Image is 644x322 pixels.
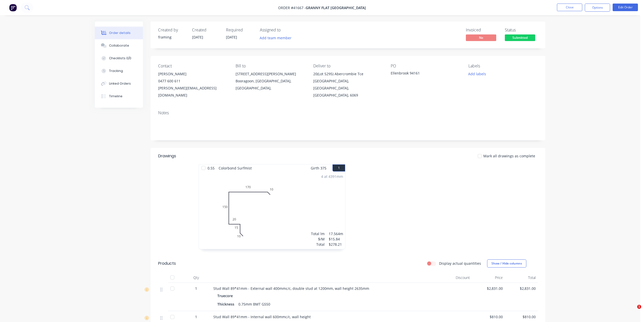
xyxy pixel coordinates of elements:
[236,300,272,308] div: 0.75mm BMT G550
[158,78,227,85] div: 0477 600 611
[507,314,536,319] span: $810.00
[505,28,538,32] div: Status
[226,35,237,40] span: [DATE]
[257,34,294,41] button: Add team member
[236,70,305,78] div: [STREET_ADDRESS][PERSON_NAME]
[158,260,176,267] div: Products
[9,4,17,11] img: Factory
[236,78,305,92] div: Booragoon, [GEOGRAPHIC_DATA], [GEOGRAPHIC_DATA],
[192,28,220,32] div: Created
[439,273,472,283] div: Discount
[109,69,123,73] div: Tracking
[158,70,227,78] div: [PERSON_NAME]
[391,64,460,68] div: PO
[278,5,306,10] span: Order #41667 -
[637,305,641,309] span: 1
[109,81,131,86] div: Linked Orders
[205,164,217,172] span: 0.55
[109,31,131,35] div: Order details
[466,34,496,41] span: No
[95,65,143,77] button: Tracking
[505,34,535,41] span: Submitted
[158,28,186,32] div: Created by
[226,28,254,32] div: Required
[109,94,122,99] div: Timeline
[311,242,325,247] div: Total
[483,153,535,159] span: Mark all drawings as complete
[487,259,526,268] button: Show / Hide columns
[391,70,454,78] div: Ellenbrook 94161
[213,314,311,319] span: Stud Wall 89*41mm - Internal wall 600mmc/c, wall height
[195,314,197,319] span: 1
[95,90,143,103] button: Timeline
[95,77,143,90] button: Linked Orders
[109,56,131,61] div: Checklists 0/0
[329,242,343,247] div: $278.21
[474,314,503,319] span: $810.00
[311,164,326,172] span: Girth 375
[158,110,538,115] div: Notes
[217,300,236,308] div: Thickness
[158,85,227,99] div: [PERSON_NAME][EMAIL_ADDRESS][DOMAIN_NAME]
[217,164,254,172] span: Colorbond Surfmist
[306,5,366,10] span: Granny Flat [GEOGRAPHIC_DATA]
[236,64,305,68] div: Bill to
[236,70,305,92] div: [STREET_ADDRESS][PERSON_NAME]Booragoon, [GEOGRAPHIC_DATA], [GEOGRAPHIC_DATA],
[158,70,227,99] div: [PERSON_NAME]0477 600 611[PERSON_NAME][EMAIL_ADDRESS][DOMAIN_NAME]
[313,70,383,99] div: 20(Lot 5295) Abercrombie Tce[GEOGRAPHIC_DATA], [GEOGRAPHIC_DATA], [GEOGRAPHIC_DATA], 6069
[627,305,639,317] iframe: Intercom live chat
[192,35,203,40] span: [DATE]
[329,231,343,236] div: 17.564m
[260,34,294,41] button: Add team member
[507,286,536,291] span: $2,831.00
[585,4,610,12] button: Options
[181,273,211,283] div: Qty
[260,28,310,32] div: Assigned to
[313,78,383,99] div: [GEOGRAPHIC_DATA], [GEOGRAPHIC_DATA], [GEOGRAPHIC_DATA], 6069
[95,39,143,52] button: Collaborate
[439,261,481,266] label: Display actual quantities
[468,64,538,68] div: Labels
[199,172,345,249] div: 0101520150170104 at 4391mmTotal lm$/MTotal17.564m$15.84$278.21
[474,286,503,291] span: $2,831.00
[465,70,489,77] button: Add labels
[95,52,143,65] button: Checklists 0/0
[613,4,638,11] button: Edit Order
[472,273,505,283] div: Price
[217,292,235,299] div: Truecore
[213,286,369,291] span: Stud Wall 89*41mm - External wall 400mmc/c, double stud at 1200mm, wall height 2635mm
[313,64,383,68] div: Deliver to
[311,236,325,242] div: $/M
[466,28,499,32] div: Invoiced
[333,164,345,172] button: 1
[109,43,129,48] div: Collaborate
[158,153,176,159] div: Drawings
[329,236,343,242] div: $15.84
[95,27,143,39] button: Order details
[158,64,227,68] div: Contact
[158,34,186,40] div: framing
[321,174,343,179] div: 4 at 4391mm
[195,286,197,291] span: 1
[505,34,535,42] button: Submitted
[505,273,538,283] div: Total
[557,4,582,11] button: Close
[313,70,383,78] div: 20(Lot 5295) Abercrombie Tce
[311,231,325,236] div: Total lm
